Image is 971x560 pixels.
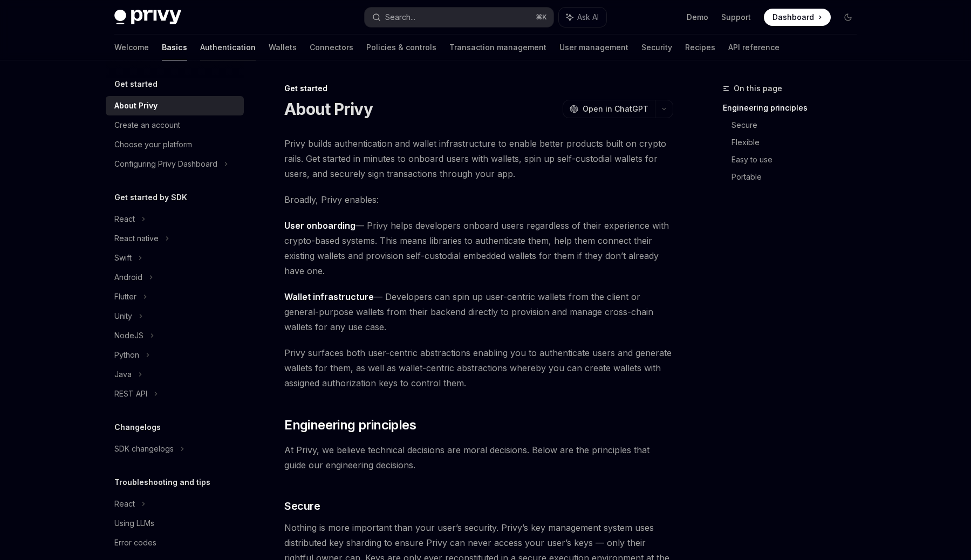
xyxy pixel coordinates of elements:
[641,35,672,60] a: Security
[284,83,673,94] div: Get started
[366,35,436,60] a: Policies & controls
[114,387,147,400] div: REST API
[563,100,655,118] button: Open in ChatGPT
[106,533,244,552] a: Error codes
[839,9,857,26] button: Toggle dark mode
[687,12,708,23] a: Demo
[728,35,779,60] a: API reference
[114,251,132,264] div: Swift
[284,192,673,207] span: Broadly, Privy enables:
[583,104,648,114] span: Open in ChatGPT
[731,168,865,186] a: Portable
[114,191,187,204] h5: Get started by SDK
[449,35,546,60] a: Transaction management
[284,218,673,278] span: — Privy helps developers onboard users regardless of their experience with crypto-based systems. ...
[114,158,217,170] div: Configuring Privy Dashboard
[269,35,297,60] a: Wallets
[106,115,244,135] a: Create an account
[731,134,865,151] a: Flexible
[721,12,751,23] a: Support
[772,12,814,23] span: Dashboard
[723,99,865,117] a: Engineering principles
[284,416,416,434] span: Engineering principles
[114,476,210,489] h5: Troubleshooting and tips
[284,345,673,391] span: Privy surfaces both user-centric abstractions enabling you to authenticate users and generate wal...
[284,136,673,181] span: Privy builds authentication and wallet infrastructure to enable better products built on crypto r...
[114,497,135,510] div: React
[685,35,715,60] a: Recipes
[106,514,244,533] a: Using LLMs
[114,271,142,284] div: Android
[114,138,192,151] div: Choose your platform
[365,8,553,27] button: Search...⌘K
[734,82,782,95] span: On this page
[114,349,139,361] div: Python
[114,329,143,342] div: NodeJS
[284,291,374,302] strong: Wallet infrastructure
[284,99,373,119] h1: About Privy
[114,232,159,245] div: React native
[731,151,865,168] a: Easy to use
[114,213,135,226] div: React
[114,368,132,381] div: Java
[106,135,244,154] a: Choose your platform
[385,11,415,24] div: Search...
[162,35,187,60] a: Basics
[536,13,547,22] span: ⌘ K
[106,96,244,115] a: About Privy
[114,442,174,455] div: SDK changelogs
[114,536,156,549] div: Error codes
[114,99,158,112] div: About Privy
[559,8,606,27] button: Ask AI
[577,12,599,23] span: Ask AI
[284,498,320,514] span: Secure
[731,117,865,134] a: Secure
[114,290,136,303] div: Flutter
[559,35,628,60] a: User management
[764,9,831,26] a: Dashboard
[114,35,149,60] a: Welcome
[284,442,673,473] span: At Privy, we believe technical decisions are moral decisions. Below are the principles that guide...
[114,78,158,91] h5: Get started
[114,517,154,530] div: Using LLMs
[114,310,132,323] div: Unity
[284,289,673,334] span: — Developers can spin up user-centric wallets from the client or general-purpose wallets from the...
[200,35,256,60] a: Authentication
[114,119,180,132] div: Create an account
[284,220,355,231] strong: User onboarding
[114,421,161,434] h5: Changelogs
[310,35,353,60] a: Connectors
[114,10,181,25] img: dark logo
